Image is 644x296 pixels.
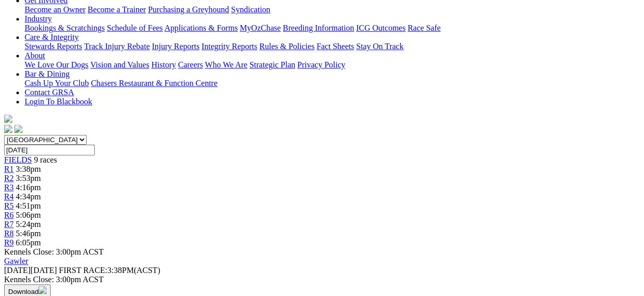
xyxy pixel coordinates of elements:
[25,97,92,106] a: Login To Blackbook
[4,266,57,275] span: [DATE]
[16,211,41,219] span: 5:06pm
[259,42,315,51] a: Rules & Policies
[25,42,640,51] div: Care & Integrity
[25,79,640,88] div: Bar & Dining
[205,60,247,69] a: Who We Are
[25,5,640,14] div: Get Involved
[88,5,146,14] a: Become a Trainer
[4,174,14,183] a: R2
[4,155,32,164] a: FIELDS
[4,266,31,275] span: [DATE]
[25,33,79,41] a: Care & Integrity
[59,266,107,275] span: FIRST RACE:
[16,229,41,238] span: 5:46pm
[34,155,57,164] span: 9 races
[91,79,217,87] a: Chasers Restaurant & Function Centre
[4,247,103,256] span: Kennels Close: 3:00pm ACST
[250,60,295,69] a: Strategic Plan
[16,165,41,173] span: 3:38pm
[4,220,14,229] a: R7
[4,229,14,238] a: R8
[4,115,12,123] img: logo-grsa-white.png
[148,5,229,14] a: Purchasing a Greyhound
[16,238,41,247] span: 6:05pm
[25,88,74,97] a: Contact GRSA
[152,42,199,51] a: Injury Reports
[356,42,403,51] a: Stay On Track
[4,201,14,210] a: R5
[407,24,440,32] a: Race Safe
[317,42,354,51] a: Fact Sheets
[151,60,176,69] a: History
[16,192,41,201] span: 4:34pm
[164,24,238,32] a: Applications & Forms
[4,192,14,201] a: R4
[4,275,640,284] div: Kennels Close: 3:00pm ACST
[25,24,105,32] a: Bookings & Scratchings
[38,286,47,294] img: download.svg
[4,257,28,265] a: Gawler
[25,14,52,23] a: Industry
[356,24,405,32] a: ICG Outcomes
[25,60,88,69] a: We Love Our Dogs
[14,125,23,133] img: twitter.svg
[25,70,70,78] a: Bar & Dining
[16,220,41,229] span: 5:24pm
[297,60,345,69] a: Privacy Policy
[231,5,270,14] a: Syndication
[25,5,86,14] a: Become an Owner
[283,24,354,32] a: Breeding Information
[25,60,640,70] div: About
[178,60,203,69] a: Careers
[4,145,95,155] input: Select date
[25,51,45,60] a: About
[16,174,41,183] span: 3:53pm
[107,24,162,32] a: Schedule of Fees
[4,125,12,133] img: facebook.svg
[90,60,149,69] a: Vision and Values
[4,238,14,247] a: R9
[16,183,41,192] span: 4:16pm
[59,266,160,275] span: 3:38PM(ACST)
[4,183,14,192] a: R3
[4,165,14,173] a: R1
[25,24,640,33] div: Industry
[25,42,82,51] a: Stewards Reports
[201,42,257,51] a: Integrity Reports
[4,211,14,219] a: R6
[84,42,150,51] a: Track Injury Rebate
[240,24,281,32] a: MyOzChase
[25,79,89,87] a: Cash Up Your Club
[16,201,41,210] span: 4:51pm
